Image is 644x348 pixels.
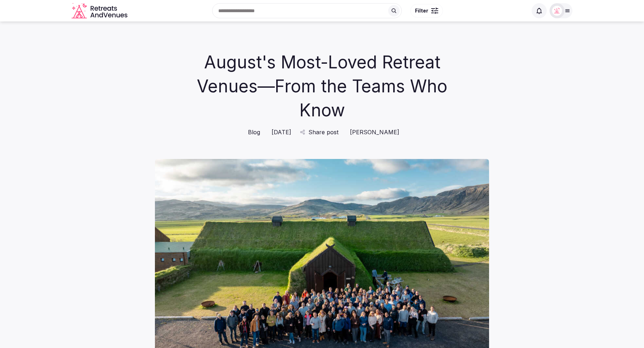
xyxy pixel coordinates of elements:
h1: August's Most-Loved Retreat Venues—From the Teams Who Know [176,50,468,122]
span: Blog [248,128,260,136]
span: [PERSON_NAME] [350,128,399,136]
svg: Retreats and Venues company logo [72,3,129,19]
span: Filter [415,7,428,14]
a: [PERSON_NAME] [347,128,399,136]
span: Share post [308,128,338,136]
a: Blog [245,128,260,136]
a: Visit the homepage [72,3,129,19]
img: Matt Grant Oakes [552,6,562,16]
button: Filter [410,4,443,18]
